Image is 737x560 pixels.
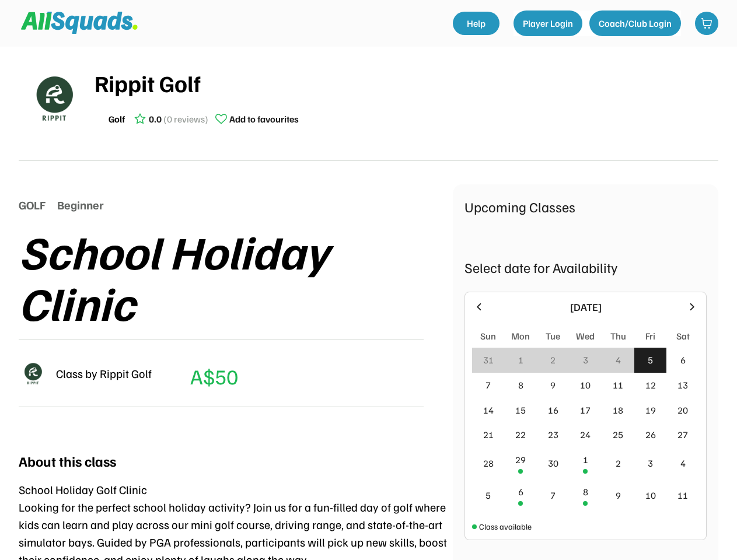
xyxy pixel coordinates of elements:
div: Sun [480,329,496,343]
div: 0.0 [149,112,162,126]
div: About this class [19,450,116,471]
div: (0 reviews) [163,112,208,126]
div: 19 [645,403,656,417]
img: Rippitlogov2_green.png [19,359,47,387]
div: 1 [583,453,588,467]
div: 23 [548,428,558,442]
div: 24 [580,428,591,442]
div: 11 [613,378,623,392]
div: 6 [680,353,686,367]
div: 11 [677,488,688,502]
div: 13 [677,378,688,392]
div: GOLF [19,196,46,213]
div: Golf [109,112,125,126]
div: 22 [515,428,526,442]
div: 18 [613,403,623,417]
div: Add to favourites [229,112,299,126]
div: 7 [550,488,556,502]
div: 6 [518,485,523,499]
img: Rippitlogov2_green.png [25,69,83,127]
div: 28 [483,456,494,470]
div: [DATE] [492,299,679,315]
div: 4 [680,456,686,470]
a: Help [453,12,500,35]
div: 27 [677,428,688,442]
div: 16 [548,403,558,417]
div: Sat [676,329,690,343]
div: Mon [511,329,530,343]
div: 8 [583,485,588,499]
div: 26 [645,428,656,442]
div: Wed [576,329,595,343]
div: 17 [580,403,591,417]
div: 9 [616,488,621,502]
div: School Holiday Clinic [19,225,453,328]
div: 20 [677,403,688,417]
div: 25 [613,428,623,442]
div: 8 [518,378,523,392]
div: 15 [515,403,526,417]
div: 21 [483,428,494,442]
div: Tue [546,329,560,343]
div: Upcoming Classes [464,196,707,217]
div: 2 [550,353,556,367]
div: 5 [648,353,653,367]
img: Squad%20Logo.svg [21,12,138,34]
div: Class by Rippit Golf [56,365,152,382]
div: Rippit Golf [95,65,718,100]
div: 12 [645,378,656,392]
div: 4 [616,353,621,367]
div: Fri [645,329,655,343]
div: 31 [483,353,494,367]
div: 29 [515,453,526,467]
div: Class available [479,520,532,533]
button: Coach/Club Login [589,10,681,36]
div: 3 [648,456,653,470]
div: 10 [645,488,656,502]
div: 30 [548,456,558,470]
div: A$50 [190,360,238,392]
div: Select date for Availability [464,257,707,278]
div: 5 [485,488,491,502]
div: Beginner [57,196,104,213]
div: 10 [580,378,591,392]
img: shopping-cart-01%20%281%29.svg [701,17,712,29]
div: Thu [610,329,626,343]
div: 3 [583,353,588,367]
div: 14 [483,403,494,417]
button: Player Login [514,10,582,36]
div: 7 [485,378,491,392]
div: 9 [550,378,556,392]
div: 2 [616,456,621,470]
div: 1 [518,353,523,367]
